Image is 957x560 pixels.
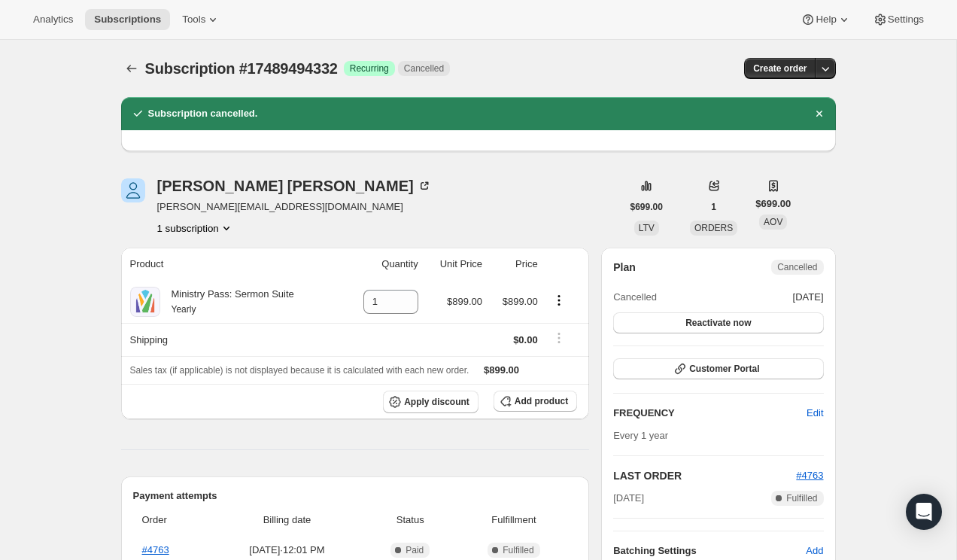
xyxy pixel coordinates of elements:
div: Ministry Pass: Sermon Suite [160,287,294,317]
span: Add [806,543,823,558]
span: [DATE] [613,491,644,506]
img: product img [130,287,160,317]
h2: LAST ORDER [613,468,796,483]
span: Fulfilled [503,544,533,556]
th: Product [121,248,343,281]
button: Product actions [547,292,571,309]
button: Shipping actions [547,330,571,346]
button: Subscriptions [85,9,170,30]
span: Fulfilled [786,492,817,504]
button: Product actions [157,221,234,236]
span: Tools [182,14,205,26]
div: Open Intercom Messenger [906,494,942,530]
th: Price [487,248,542,281]
th: Unit Price [423,248,487,281]
th: Order [133,504,209,537]
span: Paid [406,544,424,556]
span: $699.00 [755,196,791,212]
span: LTV [639,223,655,233]
button: #4763 [796,468,823,483]
button: Settings [864,9,933,30]
span: [DATE] · 12:01 PM [213,543,361,558]
span: Add product [515,395,568,407]
span: 1 [711,201,716,213]
span: Recurring [350,62,389,75]
a: #4763 [796,470,823,481]
span: Cancelled [404,62,444,75]
h2: Payment attempts [133,488,578,504]
button: Analytics [24,9,82,30]
span: [DATE] [793,290,824,305]
button: Help [791,9,860,30]
span: Fulfillment [460,513,568,528]
button: Add product [494,391,577,412]
span: Subscription #17489494332 [145,60,338,77]
span: Sales tax (if applicable) is not displayed because it is calculated with each new order. [130,365,469,376]
span: $0.00 [513,334,538,345]
span: $699.00 [630,201,663,213]
span: Status [370,513,451,528]
span: $899.00 [484,364,519,376]
span: [PERSON_NAME][EMAIL_ADDRESS][DOMAIN_NAME] [157,199,432,215]
span: ORDERS [694,223,733,233]
button: Create order [744,58,816,79]
a: #4763 [142,544,169,555]
span: Stephen Robison [121,178,145,202]
button: Apply discount [383,391,478,413]
button: Reactivate now [613,312,823,333]
span: Help [816,14,836,26]
h2: Subscription cancelled. [148,106,258,121]
div: [PERSON_NAME] [PERSON_NAME] [157,178,432,193]
span: Settings [888,14,924,26]
span: $899.00 [503,296,538,307]
span: Analytics [33,14,73,26]
button: Customer Portal [613,358,823,379]
span: Customer Portal [689,363,759,375]
span: Edit [807,406,823,421]
button: Dismiss notification [809,103,830,124]
span: $899.00 [447,296,482,307]
button: Edit [797,401,832,425]
button: 1 [702,196,725,218]
span: Cancelled [777,261,817,273]
button: Subscriptions [121,58,142,79]
button: Tools [173,9,229,30]
h6: Batching Settings [613,543,806,558]
th: Quantity [343,248,423,281]
span: Every 1 year [613,430,668,441]
span: Billing date [213,513,361,528]
span: AOV [764,217,782,227]
span: Subscriptions [94,14,161,26]
span: Apply discount [404,396,469,408]
span: Reactivate now [685,317,751,329]
span: Cancelled [613,290,657,305]
h2: FREQUENCY [613,406,807,421]
button: $699.00 [621,196,672,218]
small: Yearly [172,304,196,315]
h2: Plan [613,260,636,275]
th: Shipping [121,323,343,356]
span: Create order [753,62,807,75]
